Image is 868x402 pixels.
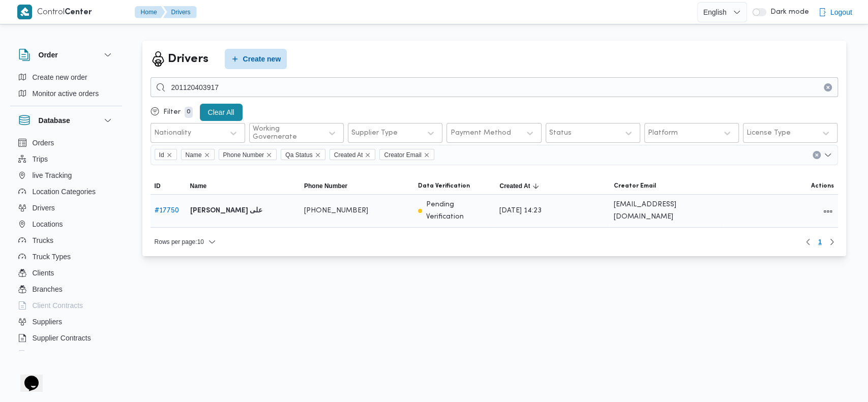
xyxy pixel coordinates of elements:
[151,236,220,248] button: Rows per page:10
[200,104,243,121] button: Clear All
[811,182,834,190] span: Actions
[746,129,791,137] div: License Type
[33,348,58,360] span: Devices
[766,8,809,16] span: Dark mode
[450,129,511,137] div: Payment Method
[155,182,161,190] span: ID
[18,114,114,127] button: Database
[14,346,118,362] button: Devices
[155,207,179,214] a: #17750
[614,182,656,190] span: Creator Email
[818,236,822,248] span: 1
[33,234,53,246] span: Trucks
[802,236,814,248] button: Previous page
[14,249,118,265] button: Truck Types
[814,236,826,248] button: Page 1 of 1
[39,114,70,127] h3: Database
[14,232,118,249] button: Trucks
[33,202,55,214] span: Drivers
[824,151,832,159] button: Open list of options
[33,71,87,83] span: Create new order
[33,332,91,344] span: Supplier Contracts
[186,149,202,161] span: Name
[219,149,277,160] span: Phone Number
[499,205,542,217] span: [DATE] 14:23
[14,167,118,183] button: live Tracking
[155,149,177,160] span: Id
[304,205,368,217] span: [PHONE_NUMBER]
[253,125,318,141] div: Working Governerate
[10,361,43,392] iframe: chat widget
[315,152,321,158] button: Remove Qa Status from selection in this group
[168,50,208,68] h2: Drivers
[614,199,720,223] span: [EMAIL_ADDRESS][DOMAIN_NAME]
[163,108,181,116] p: Filter
[33,283,63,295] span: Branches
[300,178,414,194] button: Phone Number
[285,149,312,161] span: Qa Status
[65,9,92,16] b: Center
[33,87,99,100] span: Monitor active orders
[17,5,32,19] img: X8yXhbKr1z7QwAAAABJRU5ErkJggg==
[163,6,197,18] button: Drivers
[33,153,48,165] span: Trips
[18,49,114,61] button: Order
[243,53,281,65] span: Create new
[223,149,264,161] span: Phone Number
[204,152,210,158] button: Remove Name from selection in this group
[14,183,118,200] button: Location Categories
[14,297,118,314] button: Client Contracts
[281,149,325,160] span: Qa Status
[418,182,470,190] span: Data Verification
[10,135,122,355] div: Database
[33,218,63,230] span: Locations
[151,178,186,194] button: ID
[14,151,118,167] button: Trips
[14,200,118,216] button: Drivers
[532,182,540,190] svg: Sorted in descending order
[334,149,363,161] span: Created At
[826,236,838,248] button: Next page
[14,314,118,330] button: Suppliers
[33,299,83,312] span: Client Contracts
[648,129,678,137] div: Platform
[33,316,62,328] span: Suppliers
[185,107,193,118] p: 0
[822,205,834,218] button: All actions
[33,169,72,181] span: live Tracking
[10,69,122,106] div: Order
[14,69,118,85] button: Create new order
[824,83,832,91] button: Clear input
[155,236,204,248] span: Rows per page : 10
[186,178,300,194] button: Name
[14,85,118,102] button: Monitor active orders
[14,265,118,281] button: Clients
[159,149,164,161] span: Id
[33,251,71,263] span: Truck Types
[190,205,262,217] b: [PERSON_NAME] على
[266,152,272,158] button: Remove Phone Number from selection in this group
[33,185,96,198] span: Location Categories
[190,182,207,190] span: Name
[225,49,287,69] button: Create new
[814,2,856,22] button: Logout
[14,281,118,297] button: Branches
[379,149,434,160] span: Creator Email
[549,129,572,137] div: Status
[33,267,54,279] span: Clients
[384,149,421,161] span: Creator Email
[330,149,376,160] span: Created At
[830,6,852,18] span: Logout
[14,216,118,232] button: Locations
[495,178,609,194] button: Created AtSorted in descending order
[813,151,821,159] button: Clear input
[351,129,398,137] div: Supplier Type
[304,182,347,190] span: Phone Number
[499,182,530,190] span: Created At; Sorted in descending order
[151,77,838,97] input: Search...
[33,137,54,149] span: Orders
[166,152,172,158] button: Remove Id from selection in this group
[14,135,118,151] button: Orders
[39,49,58,61] h3: Order
[181,149,215,160] span: Name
